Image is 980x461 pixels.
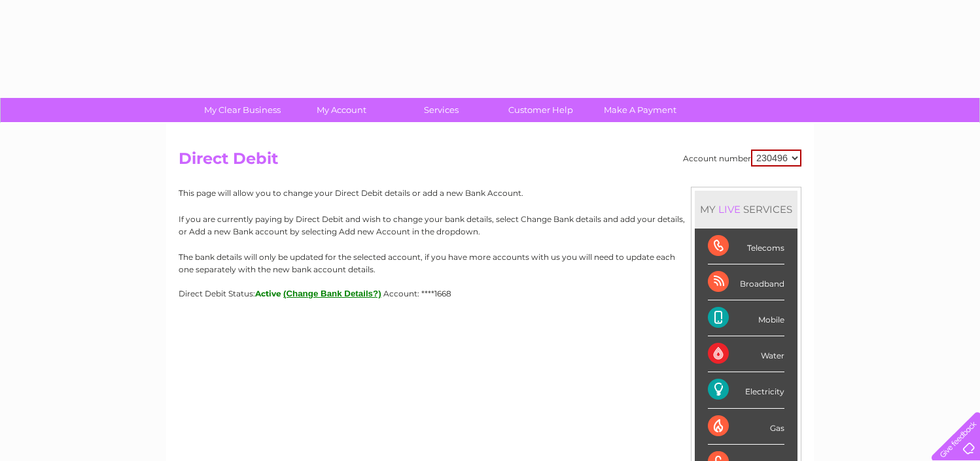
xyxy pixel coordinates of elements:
p: This page will allow you to change your Direct Debit details or add a new Bank Account. [179,187,801,199]
div: Water [708,336,784,372]
div: MY SERVICES [695,191,797,228]
div: Gas [708,409,784,445]
a: My Account [288,98,396,122]
div: LIVE [716,203,743,215]
a: Services [387,98,495,122]
div: Broadband [708,264,784,300]
a: Customer Help [487,98,595,122]
div: Electricity [708,372,784,408]
p: If you are currently paying by Direct Debit and wish to change your bank details, select Change B... [179,213,801,238]
div: Mobile [708,300,784,336]
span: Active [255,289,281,298]
h2: Direct Debit [179,150,801,174]
p: The bank details will only be updated for the selected account, if you have more accounts with us... [179,251,801,276]
div: Telecoms [708,229,784,264]
div: Direct Debit Status: [179,289,801,298]
a: My Clear Business [188,98,296,122]
a: Make A Payment [586,98,694,122]
button: (Change Bank Details?) [283,289,381,298]
div: Account number [683,150,801,167]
